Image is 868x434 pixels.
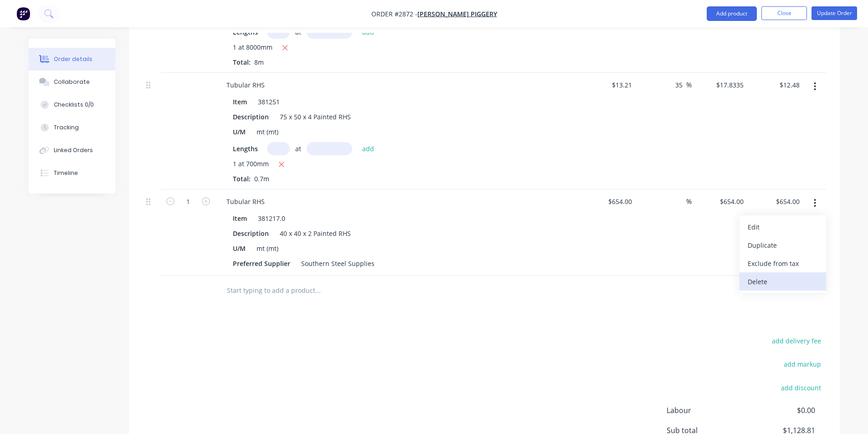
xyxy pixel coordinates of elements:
div: Tubular RHS [219,78,272,92]
span: Lengths [233,144,258,153]
button: Exclude from tax [740,254,826,272]
div: Linked Orders [54,146,93,154]
button: add delivery fee [767,335,826,347]
button: Edit [740,218,826,236]
button: Tracking [29,116,115,139]
button: add [358,142,379,154]
span: $0.00 [747,405,815,416]
button: Add product [707,6,757,21]
span: Labour [667,405,748,416]
div: Tubular RHS [219,195,272,208]
div: Tracking [54,123,79,132]
div: U/M [229,125,249,138]
div: Item [229,212,251,225]
button: Checklists 0/0 [29,93,115,116]
div: Description [229,110,272,123]
button: Delete [740,272,826,291]
div: 40 x 40 x 2 Painted RHS [276,227,354,240]
div: 75 x 50 x 4 Painted RHS [276,110,354,123]
span: % [686,196,692,207]
img: Factory [16,7,30,20]
button: Collaborate [29,71,115,93]
span: % [686,80,692,90]
span: at [295,144,301,153]
div: Description [229,227,272,240]
div: Duplicate [748,239,818,252]
button: add discount [776,381,826,393]
a: [PERSON_NAME] Piggery [417,10,497,18]
div: Checklists 0/0 [54,101,94,109]
span: 1 at 8000mm [233,42,272,54]
div: Exclude from tax [748,257,818,270]
div: Order details [54,55,92,63]
div: Delete [748,275,818,288]
input: Start typing to add a product... [226,281,409,300]
div: 381217.0 [254,212,289,225]
span: Total: [233,58,251,66]
button: Close [761,6,807,20]
div: 381251 [254,95,283,108]
div: U/M [229,242,249,255]
div: Item [229,95,251,108]
span: 1 at 700mm [233,159,269,170]
div: Southern Steel Supplies [298,257,378,270]
span: 0.7m [251,174,273,183]
button: Timeline [29,162,115,184]
button: Duplicate [740,236,826,254]
button: Linked Orders [29,139,115,162]
button: add markup [779,358,826,370]
div: Edit [748,220,818,234]
span: Order #2872 - [371,10,417,18]
button: Update Order [812,6,857,20]
span: 8m [251,58,267,66]
button: Order details [29,48,115,71]
div: mt (mt) [253,125,282,138]
span: Total: [233,174,251,183]
div: Collaborate [54,78,90,86]
div: Preferred Supplier [229,257,294,270]
div: mt (mt) [253,242,282,255]
div: Timeline [54,169,78,177]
